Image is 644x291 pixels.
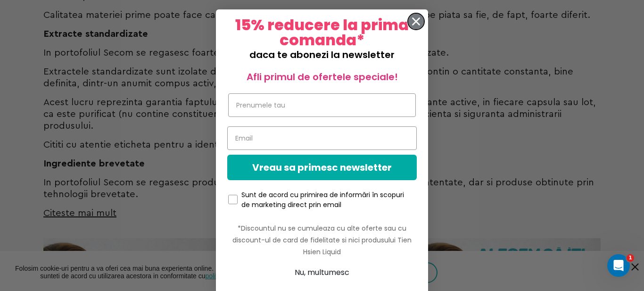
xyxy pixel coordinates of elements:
[627,254,634,262] span: 1
[370,11,438,32] button: PERMITE
[408,13,424,30] button: Close dialog
[607,254,630,277] iframe: Intercom live chat
[241,190,405,210] div: Sunt de acord cu primirea de informări în scopuri de marketing direct prin email
[227,155,417,180] button: Vreau sa primesc newsletter
[227,264,417,282] button: Nu, multumesc
[227,126,417,150] input: Email
[235,14,409,50] span: 15% reducere la prima comanda*
[206,21,291,29] a: politica noastra de cookie-uri.
[247,70,398,83] span: Afli primul de ofertele speciale!
[9,14,322,29] p: Folosim cookie-uri pentru a va oferi cea mai buna experienta online. Prin apasarea butonului PERM...
[232,224,412,257] span: *Discountul nu se cumuleaza cu alte oferte sau cu discount-ul de card de fidelitate si nici produ...
[228,93,416,117] input: Prenumele tau
[336,14,356,22] a: Setari
[249,48,395,61] span: daca te abonezi la newsletter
